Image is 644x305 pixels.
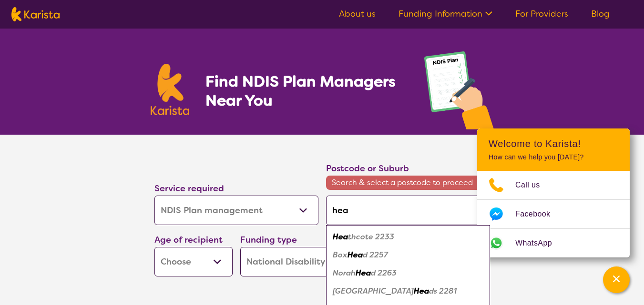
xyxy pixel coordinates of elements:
[333,268,356,278] em: Norah
[348,250,363,260] em: Hea
[414,286,429,296] em: Hea
[477,171,630,257] ul: Choose channel
[154,183,224,194] label: Service required
[477,229,630,257] a: Web link opens in a new tab.
[326,163,409,174] label: Postcode or Suburb
[205,72,405,110] h1: Find NDIS Plan Managers Near You
[489,138,618,149] h2: Welcome to Karista!
[326,196,490,225] input: Type
[333,286,414,296] em: [GEOGRAPHIC_DATA]
[489,153,618,161] p: How can we help you [DATE]?
[154,234,223,246] label: Age of recipient
[326,176,490,190] span: Search & select a postcode to proceed
[11,7,60,21] img: Karista logo
[333,250,348,260] em: Box
[331,264,485,282] div: Norah Head 2263
[515,207,562,221] span: Facebook
[339,8,376,20] a: About us
[240,234,297,246] label: Funding type
[348,232,394,242] em: thcote 2233
[331,246,485,264] div: Box Head 2257
[151,64,190,115] img: Karista logo
[429,286,457,296] em: ds 2281
[331,282,485,300] div: Swansea Heads 2281
[356,268,371,278] em: Hea
[591,8,610,20] a: Blog
[399,8,492,20] a: Funding Information
[515,178,552,192] span: Call us
[331,228,485,246] div: Heathcote 2233
[371,268,397,278] em: d 2263
[363,250,388,260] em: d 2257
[515,8,568,20] a: For Providers
[333,232,348,242] em: Hea
[424,51,494,135] img: plan-management
[515,236,563,250] span: WhatsApp
[477,128,630,257] div: Channel Menu
[603,266,630,293] button: Channel Menu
